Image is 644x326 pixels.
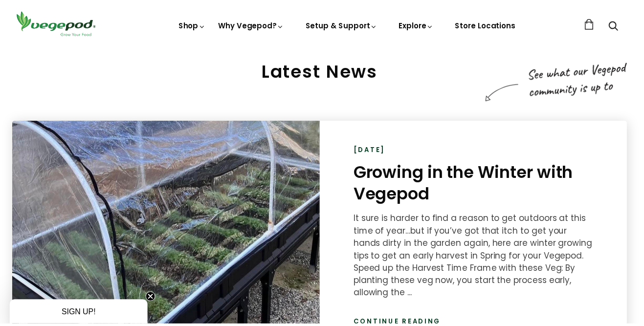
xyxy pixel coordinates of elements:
a: Setup & Support [308,21,380,31]
a: Explore [402,21,437,31]
time: [DATE] [356,146,389,156]
a: Why Vegepod? [220,21,287,31]
a: Shop [180,21,207,31]
div: SIGN UP!Close teaser [10,302,149,326]
a: Store Locations [459,21,520,31]
h2: Latest News [12,62,632,83]
button: Close teaser [147,294,156,304]
img: Vegepod [12,10,100,38]
a: Growing in the Winter with Vegepod [356,162,577,207]
span: SIGN UP! [62,310,96,318]
a: Search [613,22,623,32]
div: It sure is harder to find a reason to get outdoors at this time of year…but if you’ve got that it... [356,214,598,302]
